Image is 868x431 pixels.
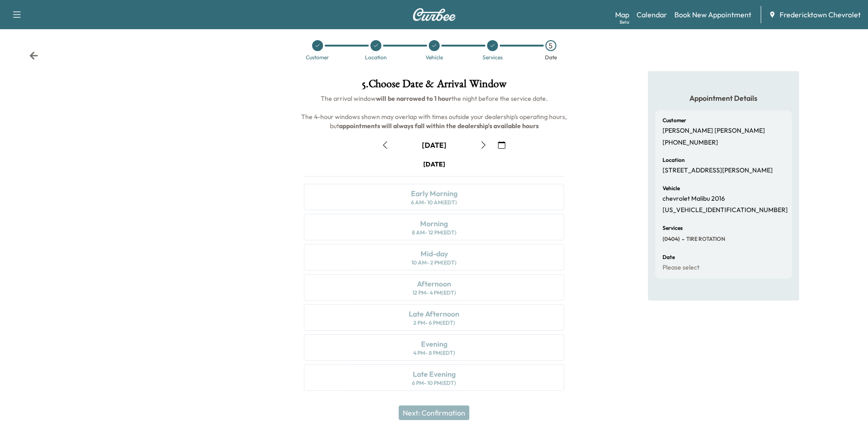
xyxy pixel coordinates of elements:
span: - [680,234,684,244]
span: {0404} [663,235,680,243]
div: Date [545,55,557,60]
span: The arrival window the night before the service date. The 4-hour windows shown may overlap with t... [301,94,568,130]
div: Location [365,55,387,60]
h1: 5 . Choose Date & Arrival Window [297,78,571,94]
div: [DATE] [423,160,445,169]
div: Customer [306,55,329,60]
div: Beta [620,19,629,26]
h6: Vehicle [663,186,680,191]
p: Please select [663,264,699,272]
p: [PERSON_NAME] [PERSON_NAME] [663,127,765,135]
div: [DATE] [422,140,447,150]
h5: Appointment Details [655,93,792,103]
div: 5 [545,40,556,51]
p: [US_VEHICLE_IDENTIFICATION_NUMBER] [663,206,788,214]
div: Services [483,55,503,60]
p: [PHONE_NUMBER] [663,139,718,147]
div: Back [29,51,38,60]
h6: Services [663,225,683,231]
p: chevrolet Malibu 2016 [663,195,725,203]
a: Calendar [637,9,667,20]
a: MapBeta [615,9,629,20]
span: Fredericktown Chevrolet [780,9,861,20]
h6: Customer [663,118,686,123]
h6: Location [663,157,685,163]
p: [STREET_ADDRESS][PERSON_NAME] [663,166,773,175]
span: TIRE ROTATION [684,235,725,243]
b: appointments will always fall within the dealership's available hours [339,122,539,130]
div: Vehicle [426,55,443,60]
h6: Date [663,254,675,260]
b: will be narrowed to 1 hour [376,94,452,103]
a: Book New Appointment [674,9,751,20]
img: Curbee Logo [412,8,456,21]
